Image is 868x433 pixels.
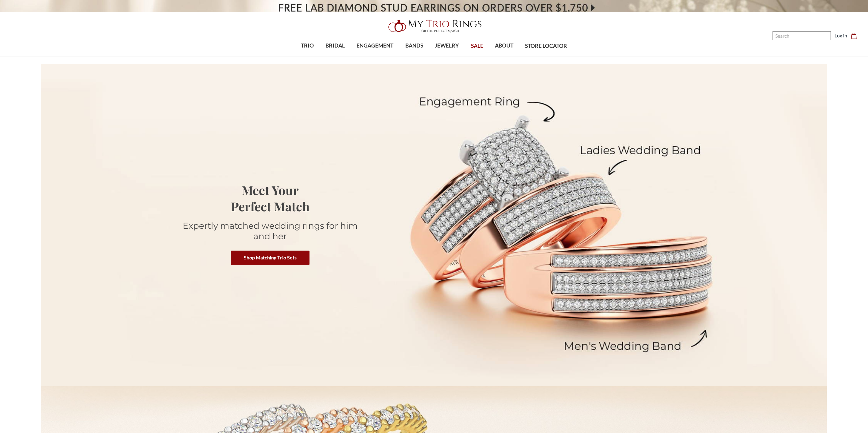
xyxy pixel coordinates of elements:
[435,42,459,50] span: JEWELRY
[851,32,861,39] a: Cart with 0 items
[405,42,423,50] span: BANDS
[519,36,573,56] a: STORE LOCATOR
[525,42,567,50] span: STORE LOCATOR
[851,33,857,39] svg: cart.cart_preview
[351,36,399,56] a: ENGAGEMENT
[295,36,320,56] a: TRIO
[444,56,450,56] button: submenu toggle
[835,32,847,39] a: Log in
[231,251,309,265] a: Shop Matching Trio Sets
[372,56,378,56] button: submenu toggle
[411,56,417,56] button: submenu toggle
[320,36,351,56] a: BRIDAL
[301,42,314,50] span: TRIO
[385,16,483,36] img: My Trio Rings
[252,16,616,36] a: My Trio Rings
[325,42,345,50] span: BRIDAL
[495,42,513,50] span: ABOUT
[399,36,429,56] a: BANDS
[465,36,489,56] a: SALE
[332,56,338,56] button: submenu toggle
[773,31,831,40] input: Search
[489,36,519,56] a: ABOUT
[501,56,507,56] button: submenu toggle
[304,56,310,56] button: submenu toggle
[356,42,393,50] span: ENGAGEMENT
[429,36,465,56] a: JEWELRY
[471,42,483,50] span: SALE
